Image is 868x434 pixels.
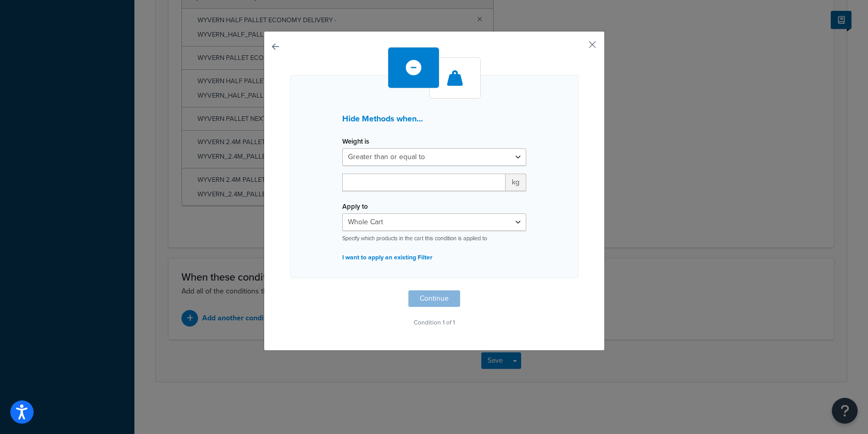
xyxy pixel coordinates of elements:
[342,235,526,242] p: Specify which products in the cart this condition is applied to
[342,114,526,123] h3: Hide Methods when...
[342,137,369,145] label: Weight is
[342,250,526,265] p: I want to apply an existing Filter
[342,203,368,210] label: Apply to
[506,174,526,191] span: kg
[290,315,578,330] p: Condition 1 of 1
